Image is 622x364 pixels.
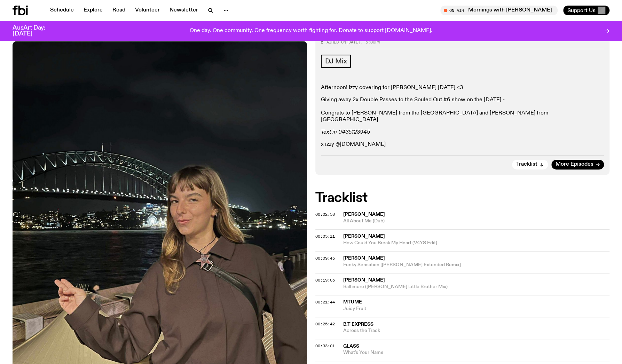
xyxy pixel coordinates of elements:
span: What's Your Name [343,349,610,356]
button: On AirMornings with [PERSON_NAME] [440,6,558,15]
h3: AusArt Day: [DATE] [13,25,57,37]
p: One day. One community. One frequency worth fighting for. Donate to support [DOMAIN_NAME]. [190,28,432,34]
button: 00:21:44 [315,300,335,304]
h2: Tracklist [315,192,610,204]
span: 00:02:58 [315,212,335,217]
span: , 5:00pm [361,39,380,45]
button: 00:05:11 [315,235,335,238]
button: 00:25:42 [315,322,335,326]
a: Read [108,6,129,15]
span: [PERSON_NAME] [343,212,385,217]
span: B.T Express [343,322,373,327]
span: Tracklist [516,162,537,167]
span: Baltimore ([PERSON_NAME] Little Brother Mix) [343,284,610,290]
span: Mtume [343,300,362,304]
a: Explore [79,6,107,15]
button: Support Us [563,6,609,15]
a: Newsletter [165,6,202,15]
button: 00:33:01 [315,344,335,348]
p: Afternoon! Izzy covering for [PERSON_NAME] [DATE] <3 [321,85,604,91]
span: [DATE] [346,39,361,45]
p: x izzy @[DOMAIN_NAME] [321,141,604,148]
span: More Episodes [556,162,593,167]
span: Glass [343,344,359,349]
em: Text in 0435123945 [321,129,370,135]
a: Schedule [46,6,78,15]
a: Volunteer [131,6,164,15]
span: Aired on [326,39,346,45]
span: All About Me (Dub) [343,218,610,224]
p: Giving away 2x Double Passes to the Souled Out #6 show on the [DATE] - Congrats to [PERSON_NAME] ... [321,97,604,124]
span: How Could You Break My Heart (V4YS Edit) [343,240,610,246]
span: DJ Mix [325,57,347,65]
span: 00:25:42 [315,321,335,327]
button: 00:09:45 [315,256,335,260]
span: [PERSON_NAME] [343,278,385,283]
span: 00:19:05 [315,277,335,283]
span: [PERSON_NAME] [343,256,385,261]
span: 00:09:45 [315,255,335,261]
a: DJ Mix [321,55,351,68]
a: More Episodes [551,160,604,169]
span: Juicy Fruit [343,306,610,312]
span: 00:21:44 [315,299,335,305]
button: 00:19:05 [315,278,335,282]
span: Across the Track [343,327,610,334]
span: 00:33:01 [315,343,335,349]
span: [PERSON_NAME] [343,234,385,239]
span: Support Us [567,7,596,14]
span: 00:05:11 [315,234,335,239]
button: 00:02:58 [315,213,335,216]
button: Tracklist [512,160,548,169]
span: Funky Sensation [[PERSON_NAME] Extended Remix] [343,262,610,268]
